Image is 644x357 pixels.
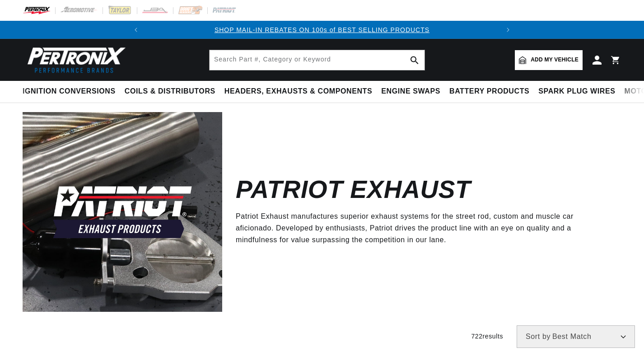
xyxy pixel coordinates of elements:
[145,25,499,35] div: 1 of 2
[145,25,499,35] div: Announcement
[120,81,220,102] summary: Coils & Distributors
[23,112,222,312] img: Patriot Exhaust
[449,87,529,96] span: Battery Products
[236,179,471,200] h2: Patriot Exhaust
[531,56,579,64] span: Add my vehicle
[445,81,534,102] summary: Battery Products
[224,87,372,96] span: Headers, Exhausts & Components
[534,81,620,102] summary: Spark Plug Wires
[517,325,635,348] select: Sort by
[471,333,503,340] span: 722 results
[538,87,615,96] span: Spark Plug Wires
[405,50,425,70] button: search button
[220,81,377,102] summary: Headers, Exhausts & Components
[377,81,445,102] summary: Engine Swaps
[125,87,215,96] span: Coils & Distributors
[515,50,583,70] a: Add my vehicle
[381,87,440,96] span: Engine Swaps
[127,21,145,39] button: Translation missing: en.sections.announcements.previous_announcement
[526,333,551,340] span: Sort by
[499,21,517,39] button: Translation missing: en.sections.announcements.next_announcement
[23,87,116,96] span: Ignition Conversions
[23,81,120,102] summary: Ignition Conversions
[215,26,429,33] a: SHOP MAIL-IN REBATES ON 100s of BEST SELLING PRODUCTS
[210,50,425,70] input: Search Part #, Category or Keyword
[23,44,126,75] img: Pertronix
[236,211,608,245] p: Patriot Exhaust manufactures superior exhaust systems for the street rod, custom and muscle car a...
